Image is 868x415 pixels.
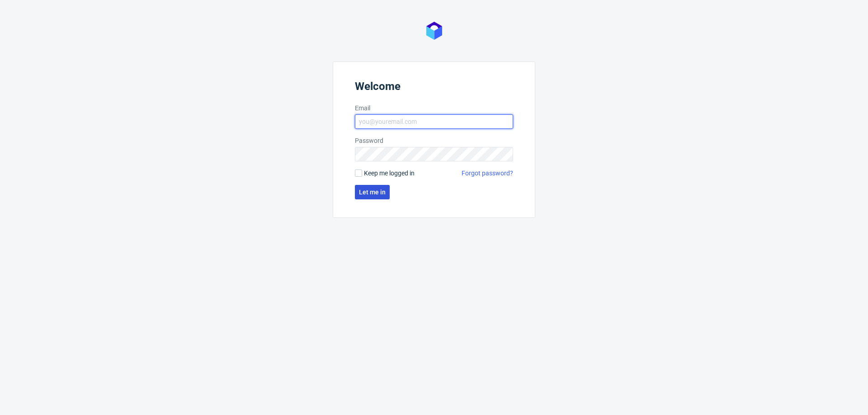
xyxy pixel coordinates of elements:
[355,136,513,145] label: Password
[462,169,513,178] a: Forgot password?
[355,104,513,113] label: Email
[355,80,513,96] header: Welcome
[364,169,415,178] span: Keep me logged in
[355,185,390,199] button: Let me in
[355,114,513,129] input: you@youremail.com
[359,189,386,195] span: Let me in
